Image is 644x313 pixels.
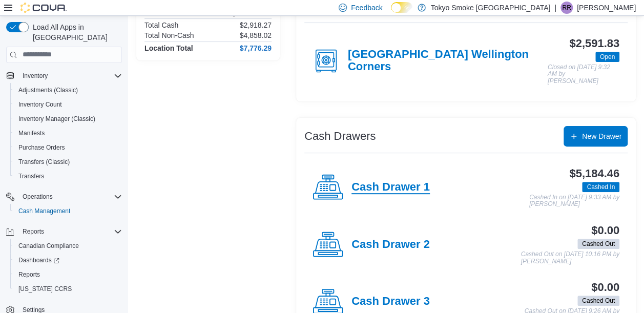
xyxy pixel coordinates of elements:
[18,70,122,82] span: Inventory
[18,172,44,180] span: Transfers
[391,13,391,13] span: Dark Mode
[18,129,45,137] span: Manifests
[10,155,126,169] button: Transfers (Classic)
[14,254,64,266] a: Dashboards
[18,191,57,203] button: Operations
[14,240,122,252] span: Canadian Compliance
[391,2,412,13] input: Dark Mode
[14,98,66,111] a: Inventory Count
[14,205,74,217] a: Cash Management
[304,130,376,142] h3: Cash Drawers
[14,240,83,252] a: Canadian Compliance
[29,22,122,43] span: Load All Apps in [GEOGRAPHIC_DATA]
[10,267,126,282] button: Reports
[14,98,122,111] span: Inventory Count
[14,113,99,125] a: Inventory Manager (Classic)
[10,140,126,155] button: Purchase Orders
[18,207,70,215] span: Cash Management
[240,21,272,29] p: $2,918.27
[10,126,126,140] button: Manifests
[18,143,65,152] span: Purchase Orders
[2,224,126,239] button: Reports
[582,239,615,248] span: Cashed Out
[600,52,615,61] span: Open
[10,282,126,296] button: [US_STATE] CCRS
[582,131,621,141] span: New Drawer
[595,52,619,62] span: Open
[23,72,48,80] span: Inventory
[10,97,126,112] button: Inventory Count
[240,31,272,39] p: $4,858.02
[14,84,82,96] a: Adjustments (Classic)
[144,31,194,39] h6: Total Non-Cash
[591,281,619,294] h3: $0.00
[582,296,615,305] span: Cashed Out
[10,112,126,126] button: Inventory Manager (Classic)
[14,254,122,266] span: Dashboards
[582,182,619,192] span: Cashed In
[10,253,126,267] a: Dashboards
[348,48,548,74] h4: [GEOGRAPHIC_DATA] Wellington Corners
[240,44,272,52] h4: $7,776.29
[351,181,430,194] h4: Cash Drawer 1
[14,127,122,139] span: Manifests
[560,2,573,14] div: Ryan Ridsdale
[554,2,556,14] p: |
[14,170,122,182] span: Transfers
[2,190,126,204] button: Operations
[14,283,76,295] a: [US_STATE] CCRS
[14,283,122,295] span: Washington CCRS
[14,84,122,96] span: Adjustments (Classic)
[564,126,628,147] button: New Drawer
[18,191,122,203] span: Operations
[562,2,571,14] span: RR
[431,2,551,14] p: Tokyo Smoke [GEOGRAPHIC_DATA]
[14,127,49,139] a: Manifests
[18,115,95,123] span: Inventory Manager (Classic)
[18,86,78,94] span: Adjustments (Classic)
[569,168,619,180] h3: $5,184.46
[577,239,619,249] span: Cashed Out
[18,225,122,238] span: Reports
[10,83,126,97] button: Adjustments (Classic)
[20,3,67,13] img: Cova
[144,44,193,52] h4: Location Total
[18,158,70,166] span: Transfers (Classic)
[2,69,126,83] button: Inventory
[569,37,619,50] h3: $2,591.83
[10,204,126,218] button: Cash Management
[144,21,178,29] h6: Total Cash
[23,193,53,201] span: Operations
[351,238,430,252] h4: Cash Drawer 2
[521,251,619,265] p: Cashed Out on [DATE] 10:16 PM by [PERSON_NAME]
[14,268,44,281] a: Reports
[548,64,619,85] p: Closed on [DATE] 9:32 AM by [PERSON_NAME]
[577,296,619,306] span: Cashed Out
[591,224,619,237] h3: $0.00
[14,170,48,182] a: Transfers
[18,256,59,264] span: Dashboards
[10,169,126,183] button: Transfers
[14,268,122,281] span: Reports
[18,225,48,238] button: Reports
[351,295,430,308] h4: Cash Drawer 3
[14,141,69,154] a: Purchase Orders
[18,242,79,250] span: Canadian Compliance
[351,3,382,13] span: Feedback
[18,270,40,279] span: Reports
[14,141,122,154] span: Purchase Orders
[14,156,122,168] span: Transfers (Classic)
[23,227,44,236] span: Reports
[577,2,636,14] p: [PERSON_NAME]
[18,285,72,293] span: [US_STATE] CCRS
[14,156,74,168] a: Transfers (Classic)
[529,194,619,208] p: Cashed In on [DATE] 9:33 AM by [PERSON_NAME]
[18,70,52,82] button: Inventory
[587,182,615,192] span: Cashed In
[14,205,122,217] span: Cash Management
[18,100,62,109] span: Inventory Count
[14,113,122,125] span: Inventory Manager (Classic)
[10,239,126,253] button: Canadian Compliance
